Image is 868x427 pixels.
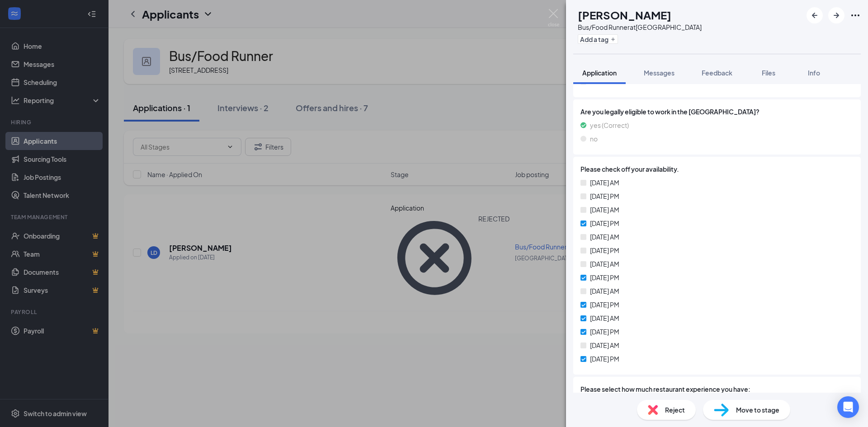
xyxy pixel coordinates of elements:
[582,69,617,77] span: Application
[809,10,820,21] svg: ArrowLeftNew
[736,405,779,415] span: Move to stage
[590,191,619,201] span: [DATE] PM
[590,286,619,296] span: [DATE] AM
[807,7,823,23] button: ArrowLeftNew
[828,7,844,23] button: ArrowRight
[580,107,854,117] span: Are you legally eligible to work in the [GEOGRAPHIC_DATA]?
[808,69,820,77] span: Info
[702,69,732,77] span: Feedback
[590,205,619,215] span: [DATE] AM
[590,354,619,364] span: [DATE] PM
[590,300,619,310] span: [DATE] PM
[578,7,671,23] h1: [PERSON_NAME]
[590,259,619,269] span: [DATE] AM
[578,34,618,44] button: PlusAdd a tag
[578,23,702,32] div: Bus/Food Runner at [GEOGRAPHIC_DATA]
[590,232,619,242] span: [DATE] AM
[644,69,675,77] span: Messages
[762,69,775,77] span: Files
[831,10,842,21] svg: ArrowRight
[580,384,750,394] span: Please select how much restaurant experience you have:
[610,37,616,42] svg: Plus
[590,313,619,323] span: [DATE] AM
[590,327,619,337] span: [DATE] PM
[665,405,685,415] span: Reject
[590,178,619,188] span: [DATE] AM
[590,340,619,350] span: [DATE] AM
[590,218,619,228] span: [DATE] PM
[590,120,629,130] span: yes (Correct)
[590,134,598,144] span: no
[850,10,861,21] svg: Ellipses
[837,396,859,418] div: Open Intercom Messenger
[590,272,619,282] span: [DATE] PM
[590,245,619,255] span: [DATE] PM
[580,164,679,174] span: Please check off your availability.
